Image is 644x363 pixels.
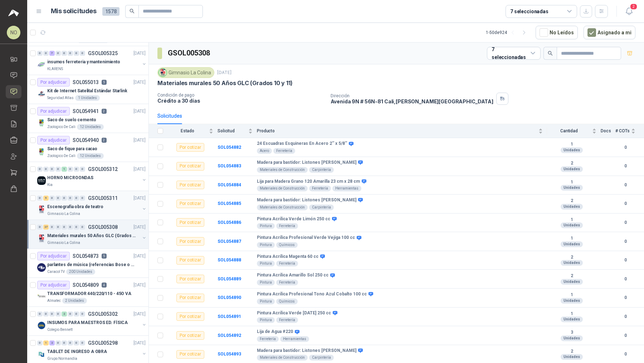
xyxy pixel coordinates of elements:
div: 12 Unidades [77,153,104,159]
div: 2 [62,312,67,317]
p: TABLET DE INGRESO A OBRA [47,348,107,355]
div: Pintura [257,223,275,229]
b: Pintura Acrílica Amarillo Sol 250 cc [257,273,328,278]
p: GSOL005302 [88,312,118,317]
p: Seguridad Atlas [47,95,74,101]
div: Carpintería [309,205,334,210]
b: 2 [547,161,596,166]
div: 1 Unidades [75,95,100,101]
b: 0 [615,332,635,339]
p: Materiales murales 50 Años GLC (Grados 10 y 11) [47,232,136,239]
p: [DATE] [133,253,146,260]
img: Company Logo [37,205,46,214]
div: 1 [62,167,67,172]
p: SOL055013 [73,80,99,85]
b: Pintura Acrílica Profesional Verde Vejiga 100 cc [257,235,355,241]
div: 0 [49,225,55,230]
div: 0 [68,312,73,317]
a: Por adjudicarSOL0548735[DATE] Company Logoparlantes de música (referencias Bose o Alexa) CON MARC... [27,249,148,278]
div: Unidades [561,298,583,304]
div: 0 [74,51,79,56]
div: Unidades [561,335,583,341]
div: Materiales de Construcción [257,355,308,360]
b: Pintura Acrílica Verde Limón 250 cc [257,216,330,222]
div: 0 [37,167,43,172]
a: 0 5 0 0 0 0 0 0 GSOL005311[DATE] Company LogoEscenografia obra de teatroGimnasio La Colina [37,194,147,217]
div: 0 [43,51,49,56]
b: 0 [615,351,635,358]
div: 0 [49,312,55,317]
div: Por adjudicar [37,78,70,87]
div: Unidades [561,317,583,322]
div: Ferretería [276,317,298,323]
p: KLARENS [47,66,63,72]
b: Madera para bastidor: Listones [PERSON_NAME] [257,160,356,166]
b: 1 [547,142,596,147]
b: 2 [547,255,596,260]
span: Cantidad [547,128,591,133]
p: insumos ferreteria y mantenimiento [47,59,120,65]
p: 2 [102,109,107,114]
div: 0 [55,312,61,317]
p: [DATE] [133,311,146,318]
p: INSUMOS PARA MAESTROS ED. FÍSICA [47,319,128,326]
p: [DATE] [133,224,146,231]
b: 1 [547,311,596,317]
div: Pintura [257,242,275,248]
div: Por cotizar [176,181,204,189]
p: 5 [102,254,107,259]
p: [DATE] [133,166,146,173]
img: Company Logo [37,89,46,98]
div: Por cotizar [176,237,204,246]
th: Estado [167,124,218,138]
span: # COTs [615,128,630,133]
b: Madera para bastidor: Listones [PERSON_NAME] [257,348,356,354]
div: Por cotizar [176,350,204,359]
b: Lija de Agua #220 [257,329,293,335]
p: TRANSFORMADOR 440/220/110 - 45O VA [47,290,131,297]
div: 0 [80,225,85,230]
h1: Mis solicitudes [51,6,97,16]
b: Pintura Acrílica Verde [DATE] 250 cc [257,310,331,316]
div: Pintura [257,261,275,266]
div: Por adjudicar [37,281,70,289]
p: 4 [102,283,107,288]
a: Por adjudicarSOL0549402[DATE] Company LogoSaco de fique para cacaoZoologico De Cali12 Unidades [27,133,148,162]
div: Ferretería [276,280,298,285]
b: SOL054884 [218,182,241,187]
div: Por cotizar [176,256,204,265]
div: 0 [80,196,85,201]
p: Dirección [331,93,493,98]
b: SOL054890 [218,295,241,300]
b: 0 [615,313,635,320]
p: Grupo Normandía [47,356,77,362]
b: 0 [615,238,635,245]
b: Pintura Acrílica Profesional Tono Azul Cobalto 100 cc [257,291,367,297]
button: Asignado a mi [584,26,635,39]
p: parlantes de música (referencias Bose o Alexa) CON MARCACION 1 LOGO (Mas datos en el adjunto) [47,261,136,268]
b: 2 [547,349,596,354]
div: 27 [43,225,49,230]
b: 1 [547,180,596,185]
div: Pintura [257,280,275,285]
div: Carpintería [309,167,334,173]
p: Saco de suelo cemento [47,117,96,123]
div: Por cotizar [176,294,204,302]
img: Company Logo [37,234,46,243]
a: SOL054885 [218,201,241,206]
b: 1 [547,292,596,298]
b: Madera para bastidor: Listones [PERSON_NAME] [257,197,356,203]
div: 0 [37,312,43,317]
span: search [548,51,553,56]
div: 0 [49,196,55,201]
a: SOL054891 [218,314,241,319]
p: [DATE] [133,195,146,202]
b: 2 [547,273,596,279]
div: Materiales de Construcción [257,186,308,191]
div: 0 [37,340,43,345]
span: 1578 [102,7,119,16]
p: Avenida 9N # 56N-81 Cali , [PERSON_NAME][GEOGRAPHIC_DATA] [331,98,493,104]
a: SOL054887 [218,239,241,244]
a: Por adjudicarSOL0550135[DATE] Company LogoKit de Internet Satelital Estándar StarlinkSeguridad At... [27,75,148,104]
